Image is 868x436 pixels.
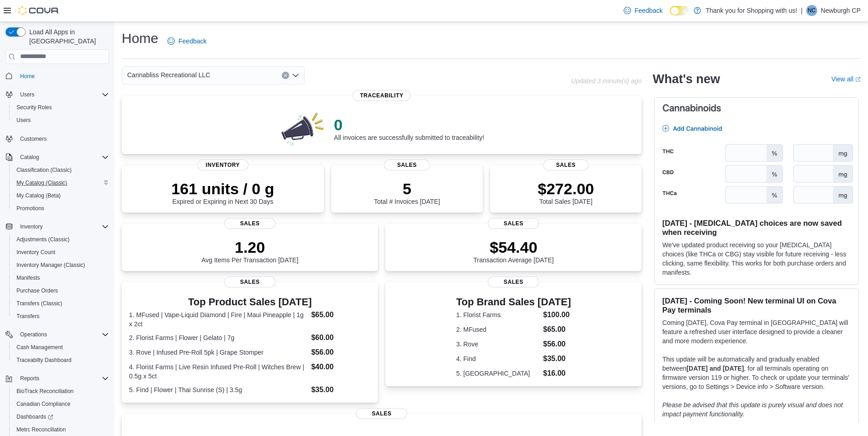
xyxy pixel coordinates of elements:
[13,102,109,113] span: Security Roles
[16,287,58,294] span: Purchase Orders
[9,398,113,410] button: Canadian Compliance
[13,190,109,201] span: My Catalog (Beta)
[808,5,815,16] span: NC
[13,165,109,175] span: Classification (Classic)
[2,220,113,233] button: Inventory
[16,152,43,163] button: Catalog
[16,400,70,408] span: Canadian Compliance
[16,70,109,82] span: Home
[13,177,109,188] span: My Catalog (Classic)
[16,249,55,256] span: Inventory Count
[543,324,571,335] dd: $65.00
[538,180,594,198] p: $272.00
[13,311,109,322] span: Transfers
[20,135,47,143] span: Customers
[543,339,571,350] dd: $56.00
[13,260,109,271] span: Inventory Manager (Classic)
[662,296,851,314] h3: [DATE] - Coming Soon! New terminal UI on Cova Pay terminals
[292,72,299,79] button: Open list of options
[127,69,210,80] span: Cannabliss Recreational LLC
[456,340,539,349] dt: 3. Rove
[16,329,51,340] button: Operations
[543,353,571,364] dd: $35.00
[334,116,484,134] p: 0
[20,331,47,338] span: Operations
[13,260,89,271] a: Inventory Manager (Classic)
[13,234,73,245] a: Adjustments (Classic)
[571,77,642,85] p: Updated 3 minute(s) ago
[384,160,430,170] span: Sales
[356,408,407,419] span: Sales
[9,423,113,436] button: Metrc Reconciliation
[821,5,861,16] p: Newburgh CP
[456,325,539,334] dt: 2. MFused
[16,261,85,269] span: Inventory Manager (Classic)
[334,116,484,141] div: All invoices are successfully submitted to traceability!
[16,329,109,340] span: Operations
[311,347,371,358] dd: $56.00
[16,133,109,144] span: Customers
[13,115,34,126] a: Users
[488,218,539,229] span: Sales
[13,411,109,422] span: Dashboards
[178,37,206,46] span: Feedback
[311,332,371,343] dd: $60.00
[9,202,113,215] button: Promotions
[16,274,40,282] span: Manifests
[13,285,62,296] a: Purchase Orders
[456,297,571,308] h3: Top Brand Sales [DATE]
[20,73,35,80] span: Home
[662,318,851,346] p: Coming [DATE], Cova Pay terminal in [GEOGRAPHIC_DATA] will feature a refreshed user interface des...
[662,401,843,418] em: Please be advised that this update is purely visual and does not impact payment functionality.
[16,152,109,163] span: Catalog
[197,160,248,170] span: Inventory
[16,104,52,111] span: Security Roles
[2,88,113,101] button: Users
[543,368,571,379] dd: $16.00
[279,110,327,147] img: 0
[13,342,109,353] span: Cash Management
[16,373,109,384] span: Reports
[16,373,43,384] button: Reports
[164,32,210,50] a: Feedback
[16,426,66,433] span: Metrc Reconciliation
[20,375,39,382] span: Reports
[9,176,113,189] button: My Catalog (Classic)
[9,233,113,246] button: Adjustments (Classic)
[13,386,77,397] a: BioTrack Reconciliation
[201,238,298,256] p: 1.20
[13,102,55,113] a: Security Roles
[16,356,71,364] span: Traceabilty Dashboard
[20,91,34,98] span: Users
[2,132,113,145] button: Customers
[16,413,53,420] span: Dashboards
[13,424,109,435] span: Metrc Reconciliation
[353,90,411,101] span: Traceability
[20,154,39,161] span: Catalog
[456,310,539,319] dt: 1. Florist Farms
[16,89,38,100] button: Users
[652,72,720,86] h2: What's new
[129,385,307,394] dt: 5. Find | Flower | Thai Sunrise (S) | 3.5g
[855,77,861,82] svg: External link
[20,223,43,230] span: Inventory
[16,205,44,212] span: Promotions
[16,344,63,351] span: Cash Management
[801,5,803,16] p: |
[543,160,588,170] span: Sales
[374,180,440,198] p: 5
[16,133,50,144] a: Customers
[9,284,113,297] button: Purchase Orders
[662,240,851,277] p: We've updated product receiving so your [MEDICAL_DATA] choices (like THCa or CBG) stay visible fo...
[9,310,113,323] button: Transfers
[686,365,744,372] strong: [DATE] and [DATE]
[18,6,59,15] img: Cova
[13,311,43,322] a: Transfers
[129,297,371,308] h3: Top Product Sales [DATE]
[16,192,61,199] span: My Catalog (Beta)
[13,386,109,397] span: BioTrack Reconciliation
[9,114,113,127] button: Users
[13,298,66,309] a: Transfers (Classic)
[13,355,109,366] span: Traceabilty Dashboard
